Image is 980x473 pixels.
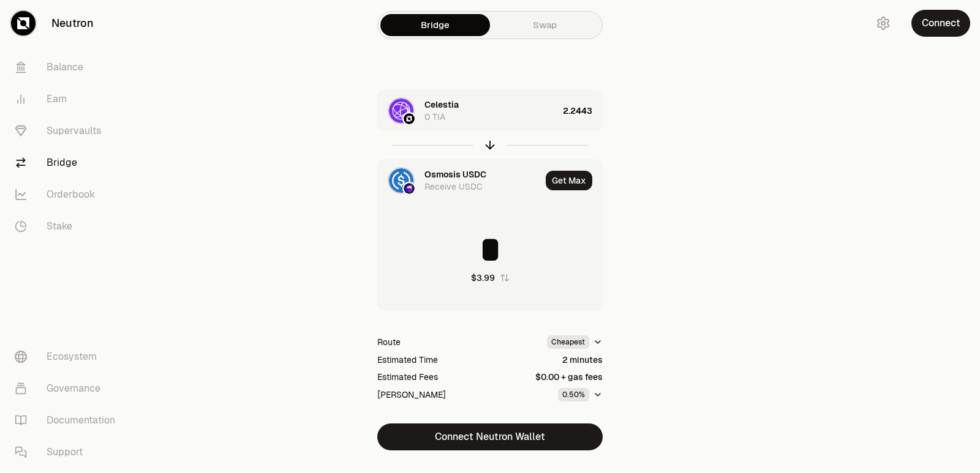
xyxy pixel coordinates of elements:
[471,272,510,284] button: $3.99
[5,83,132,115] a: Earn
[546,171,592,190] button: Get Max
[377,371,438,383] div: Estimated Fees
[389,168,413,193] img: USDC Logo
[5,341,132,373] a: Ecosystem
[5,179,132,210] a: Orderbook
[377,354,438,366] div: Estimated Time
[5,51,132,83] a: Balance
[378,90,558,132] div: TIA LogoNeutron LogoCelestia0 TIA
[535,371,603,383] div: $0.00 + gas fees
[547,335,603,349] button: Cheapest
[547,335,589,349] div: Cheapest
[558,388,589,401] div: 0.50%
[5,147,132,179] a: Bridge
[378,90,602,132] button: TIA LogoNeutron LogoCelestia0 TIA2.2443
[5,210,132,242] a: Stake
[377,423,603,450] button: Connect Neutron Wallet
[424,181,483,193] div: Receive USDC
[424,99,459,111] div: Celestia
[380,14,490,36] a: Bridge
[471,272,495,284] div: $3.99
[424,111,445,123] div: 0 TIA
[490,14,600,36] a: Swap
[558,388,603,401] button: 0.50%
[5,115,132,147] a: Supervaults
[563,90,602,132] div: 2.2443
[5,373,132,404] a: Governance
[378,160,541,201] div: USDC LogoOsmosis LogoOsmosis USDCReceive USDC
[389,99,413,123] img: TIA Logo
[562,354,603,366] div: 2 minutes
[404,113,415,124] img: Neutron Logo
[424,168,486,181] div: Osmosis USDC
[377,389,446,401] div: [PERSON_NAME]
[5,436,132,468] a: Support
[911,10,970,37] button: Connect
[5,404,132,436] a: Documentation
[377,336,401,348] div: Route
[404,183,415,194] img: Osmosis Logo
